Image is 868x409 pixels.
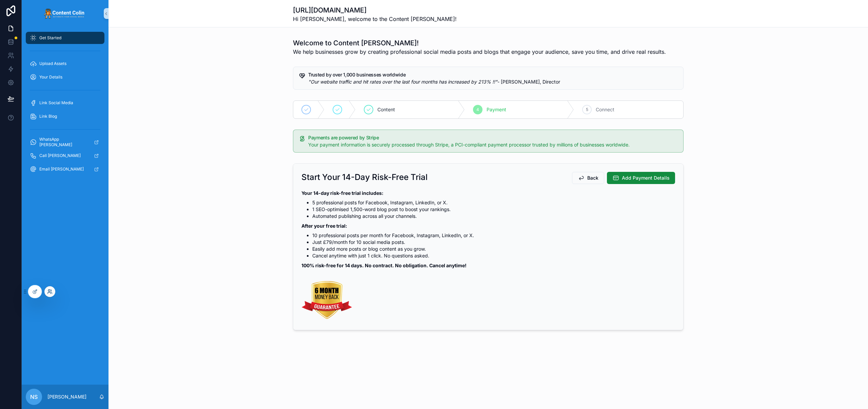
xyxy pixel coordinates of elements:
div: *"Our website traffic and hit rates over the last four months has increased by 213% !!"* - Chris ... [308,78,678,85]
span: Add Payment Details [622,175,670,181]
span: 5 [586,107,588,112]
h2: Start Your 14-Day Risk-Free Trial [301,172,428,183]
span: Connect [596,106,614,113]
a: Your Details [26,71,104,83]
a: Link Social Media [26,97,104,109]
img: 6 Money Money Back Guarantee [301,281,353,319]
li: 10 professional posts per month for Facebook, Instagram, LinkedIn, or X. [312,232,675,239]
a: Link Blog [26,110,104,122]
li: Automated publishing across all your channels. [312,213,675,220]
em: "Our website traffic and hit rates over the last four months has increased by 213% !!" [308,79,497,85]
div: Your payment information is securely processed through Stripe, a PCI-compliant payment processor ... [308,141,678,148]
strong: Your 14-day risk-free trial includes: [301,190,383,196]
span: WhatsApp [PERSON_NAME] [39,137,88,147]
span: Email [PERSON_NAME] [39,166,84,172]
span: Link Social Media [39,100,73,106]
span: Your Details [39,74,62,80]
li: 1 SEO-optimised 1,500-word blog post to boost your rankings. [312,206,675,213]
li: Just £79/month for 10 social media posts. [312,239,675,246]
a: Upload Assets [26,58,104,70]
h1: Welcome to Content [PERSON_NAME]! [293,38,666,48]
span: - [PERSON_NAME], Director [308,79,560,85]
span: Payment [487,106,506,113]
span: NS [30,393,38,401]
strong: 100% risk-free for 14 days. No contract. No obligation. Cancel anytime! [301,263,467,268]
span: Link Blog [39,114,57,119]
a: WhatsApp [PERSON_NAME] [26,136,104,148]
li: Easily add more posts or blog content as you grow. [312,246,675,252]
li: Cancel anytime with just 1 click. No questions asked. [312,252,675,259]
a: Email [PERSON_NAME] [26,163,104,175]
span: Back [587,175,598,181]
p: [PERSON_NAME] [47,393,86,400]
a: Get Started [26,32,104,44]
span: Get Started [39,35,61,41]
button: Add Payment Details [607,172,675,184]
span: Hi [PERSON_NAME], welcome to the Content [PERSON_NAME]! [293,15,457,23]
span: We help businesses grow by creating professional social media posts and blogs that engage your au... [293,48,666,56]
h1: [URL][DOMAIN_NAME] [293,5,457,15]
span: Content [377,106,395,113]
strong: After your free trial: [301,223,347,229]
span: 4 [476,107,479,112]
a: Call [PERSON_NAME] [26,150,104,162]
span: Call [PERSON_NAME] [39,153,81,158]
button: Back [572,172,604,184]
img: App logo [44,8,86,19]
li: 5 professional posts for Facebook, Instagram, LinkedIn, or X. [312,199,675,206]
div: scrollable content [22,27,108,184]
h5: Payments are powered by Stripe [308,135,678,140]
h5: Trusted by over 1,000 businesses worldwide [308,72,678,77]
span: Upload Assets [39,61,66,66]
span: Your payment information is securely processed through Stripe, a PCI-compliant payment processor ... [308,142,630,147]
